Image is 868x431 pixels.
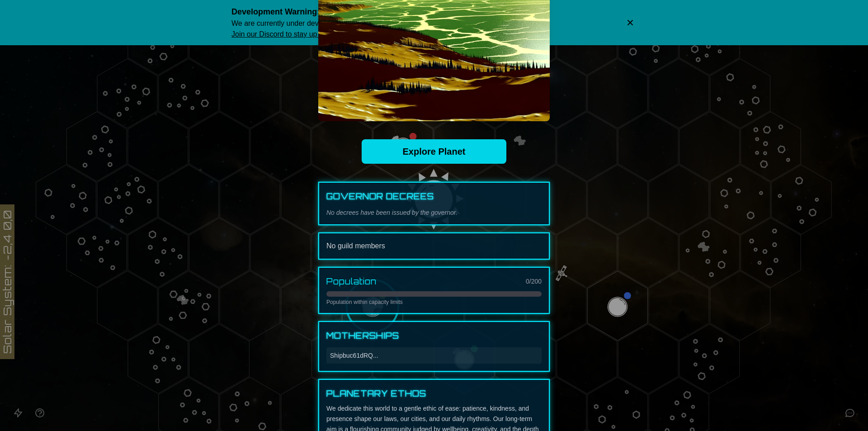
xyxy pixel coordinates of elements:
div: 0 / 200 [526,277,542,286]
div: No guild members [326,241,542,251]
h3: Motherships [326,329,542,342]
p: Population within capacity limits [326,298,542,306]
p: No decrees have been issued by the governor. [326,208,542,217]
a: Explore Planet [362,139,506,164]
span: Ship buc61dRQ ... [330,351,378,360]
h3: Population [326,275,377,288]
h3: Governor Decrees [326,190,434,203]
h3: Planetary Ethos [326,387,426,400]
